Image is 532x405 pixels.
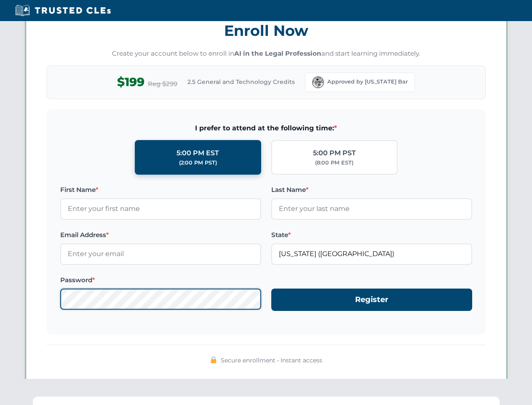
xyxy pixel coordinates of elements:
[187,77,295,86] span: 2.5 General and Technology Credits
[210,356,217,363] img: 🔒
[148,79,177,89] span: Reg $299
[271,230,472,240] label: State
[13,4,113,17] img: Trusted CLEs
[179,159,217,167] div: (2:00 PM PST)
[271,185,472,195] label: Last Name
[47,17,486,44] h3: Enroll Now
[271,243,472,265] input: Florida (FL)
[60,198,261,219] input: Enter your first name
[60,230,261,240] label: Email Address
[315,159,353,167] div: (8:00 PM EST)
[271,198,472,219] input: Enter your last name
[60,275,261,285] label: Password
[60,243,261,265] input: Enter your email
[271,289,472,311] button: Register
[234,49,321,57] strong: AI in the Legal Profession
[47,49,486,59] p: Create your account below to enroll in and start learning immediately.
[117,73,144,92] span: $199
[176,148,219,159] div: 5:00 PM EST
[313,148,356,159] div: 5:00 PM PST
[312,76,324,88] img: Florida Bar
[60,185,261,195] label: First Name
[221,356,322,365] span: Secure enrollment • Instant access
[60,123,472,134] span: I prefer to attend at the following time:
[327,78,408,86] span: Approved by [US_STATE] Bar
